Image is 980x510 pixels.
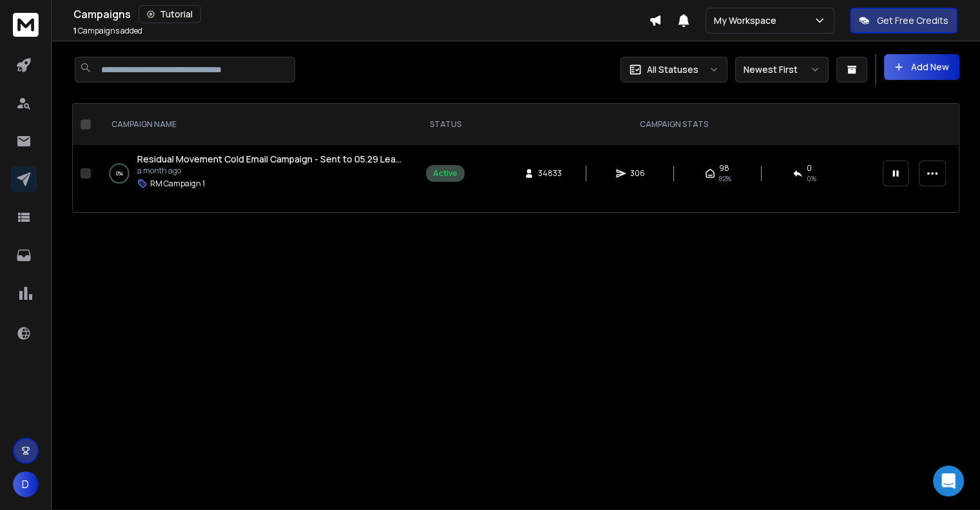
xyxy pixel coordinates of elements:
[13,471,39,497] button: D
[116,167,123,180] p: 0 %
[850,8,957,34] button: Get Free Credits
[647,63,698,76] p: All Statuses
[807,173,816,184] span: 0 %
[735,57,829,83] button: Newest First
[719,173,731,184] span: 82 %
[96,145,418,202] td: 0%Residual Movement Cold Email Campaign - Sent to 05.29 Leadsa month agoRM Campaign 1
[73,25,77,36] span: 1
[137,153,405,166] a: Residual Movement Cold Email Campaign - Sent to 05.29 Leads
[472,104,875,145] th: CAMPAIGN STATS
[418,104,472,145] th: STATUS
[96,104,418,145] th: CAMPAIGN NAME
[714,14,782,27] p: My Workspace
[73,5,649,23] div: Campaigns
[137,166,405,176] p: a month ago
[807,163,812,173] span: 0
[877,14,948,27] p: Get Free Credits
[719,163,729,173] span: 98
[884,54,959,80] button: Add New
[73,26,142,36] p: Campaigns added
[630,168,645,179] span: 306
[933,466,964,496] div: Open Intercom Messenger
[150,179,205,189] p: RM Campaign 1
[139,5,201,23] button: Tutorial
[538,168,562,179] span: 34833
[137,153,407,165] span: Residual Movement Cold Email Campaign - Sent to 05.29 Leads
[433,168,457,179] div: Active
